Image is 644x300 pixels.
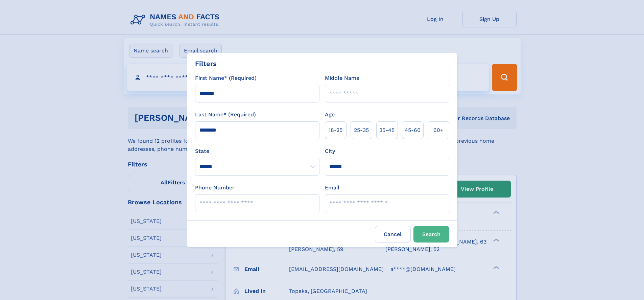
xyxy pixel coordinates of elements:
[325,147,335,155] label: City
[379,126,395,134] span: 35‑45
[354,126,369,134] span: 25‑35
[325,184,339,192] label: Email
[195,184,235,192] label: Phone Number
[413,226,449,243] button: Search
[195,111,256,119] label: Last Name* (Required)
[325,111,335,119] label: Age
[329,126,342,134] span: 18‑25
[195,59,217,69] div: Filters
[195,74,257,82] label: First Name* (Required)
[405,126,421,134] span: 45‑60
[325,74,359,82] label: Middle Name
[195,147,319,155] label: State
[375,226,411,243] label: Cancel
[433,126,444,134] span: 60+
